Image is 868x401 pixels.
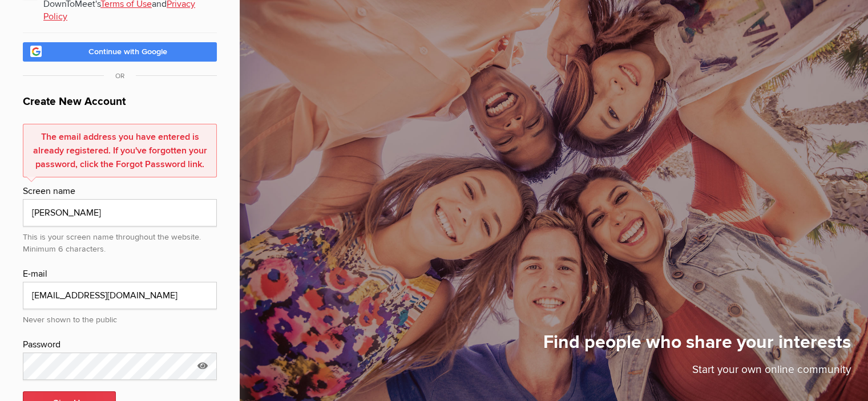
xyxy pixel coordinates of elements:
div: E-mail [23,267,217,282]
span: Continue with Google [88,47,167,56]
div: This is your screen name throughout the website. Minimum 6 characters. [23,226,217,256]
div: The email address you have entered is already registered. If you've forgotten your password, clic... [23,124,217,177]
p: Start your own online community [543,362,851,384]
span: OR [104,72,136,80]
input: email@address.com [23,282,217,309]
h1: Create New Account [23,94,217,117]
div: Password [23,338,217,353]
h1: Find people who share your interests [543,331,851,362]
div: Screen name [23,184,217,199]
div: Never shown to the public [23,309,217,326]
input: e.g. John Smith or John S. [23,199,217,226]
a: Continue with Google [23,42,217,62]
